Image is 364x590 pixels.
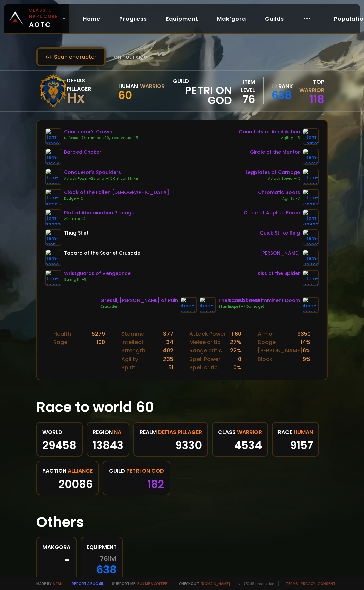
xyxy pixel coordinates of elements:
[303,229,319,246] img: item-18821
[100,555,117,562] span: 76 ilvl
[212,12,251,26] a: Mak'gora
[189,355,220,363] div: Spell Power
[140,440,202,451] div: 9330
[64,128,138,135] div: Conqueror's Crown
[64,189,169,196] div: Cloak of the Fallen [DEMOGRAPHIC_DATA]
[173,85,232,105] span: petri on god
[78,12,106,26] a: Home
[258,196,300,201] div: Agility +7
[87,543,117,551] div: Equipment
[237,428,262,436] span: Warrior
[109,467,164,475] div: guild
[230,346,241,355] div: 22 %
[121,346,145,355] div: Strength
[272,422,319,457] a: raceHuman9157
[260,250,300,257] div: [PERSON_NAME]
[232,77,255,94] div: item level
[100,304,178,309] div: Crusader
[97,338,105,346] div: 100
[64,250,140,257] div: Tabard of the Scarlet Crusade
[218,297,264,304] div: The Face of Death
[29,7,60,20] small: Classic Hardcore
[53,581,63,586] a: a fan
[108,581,171,586] span: Support me,
[218,304,264,309] div: Stamina +7
[166,338,173,346] div: 34
[36,422,83,457] a: World29458
[234,581,274,586] span: v. d752d5 - production
[53,330,71,338] div: Health
[64,216,134,222] div: All Stats +4
[318,581,336,586] a: Consent
[45,149,61,165] img: item-21664
[45,128,61,145] img: item-21329
[67,76,102,93] div: Defias Pillager
[45,229,61,246] img: item-2105
[121,363,135,372] div: Spirit
[257,355,272,363] div: Block
[303,250,319,266] img: item-19406
[257,346,303,355] div: [PERSON_NAME]
[189,338,221,346] div: Melee critic
[303,189,319,205] img: item-19387
[246,176,300,181] div: Attack Speed +1%
[93,440,123,451] div: 13843
[121,338,144,346] div: Intellect
[260,12,290,26] a: Guilds
[181,297,197,313] img: item-23054
[45,169,61,185] img: item-21330
[238,355,241,363] div: 0
[258,189,300,196] div: Chromatic Boots
[301,581,315,586] a: Privacy
[212,422,268,457] a: classWarrior4534
[121,355,138,363] div: Agility
[239,135,300,141] div: Agility +15
[189,363,218,372] div: Spell critic
[230,338,241,346] div: 27 %
[231,330,241,338] div: 1160
[137,581,171,586] a: Buy me a coffee
[36,47,106,66] button: Scan character
[310,92,324,107] a: 118
[160,12,204,26] a: Equipment
[81,537,123,581] a: Equipment76ilvl638
[42,555,70,565] div: -
[118,88,132,103] span: 60
[64,149,101,156] div: Barbed Choker
[36,537,77,581] a: Makgora-
[232,94,255,104] div: 76
[189,346,222,355] div: Range critic
[114,428,121,436] span: NA
[168,363,173,372] div: 51
[133,422,208,457] a: realmDefias Pillager9330
[72,581,98,586] a: Report a bug
[285,581,298,586] a: Terms
[118,82,138,90] div: Human
[218,440,262,451] div: 4534
[67,93,102,103] div: Hx
[303,149,319,165] img: item-23219
[121,330,145,338] div: Stamina
[257,270,300,277] div: Kiss of the Spider
[257,330,274,338] div: Armor
[32,581,63,586] span: Made by
[45,270,61,286] img: item-22936
[163,346,173,355] div: 402
[163,355,173,363] div: 235
[297,330,311,338] div: 9350
[64,135,138,141] div: Defense +7/Stamina +10/Block Value +15
[64,176,138,181] div: Attack Power +26 and +1% Critical Strike
[45,189,61,205] img: item-21710
[227,297,300,304] div: Crossbow of Imminent Doom
[257,338,276,346] div: Dodge
[126,467,164,475] span: petri on god
[218,428,262,436] div: class
[201,581,230,586] a: [DOMAIN_NAME]
[294,428,313,436] span: Human
[64,229,89,237] div: Thug Shirt
[175,581,230,586] span: Checkout
[163,330,173,338] div: 377
[140,82,165,90] div: Warrior
[36,461,99,495] a: factionAlliance20086
[93,428,123,436] div: region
